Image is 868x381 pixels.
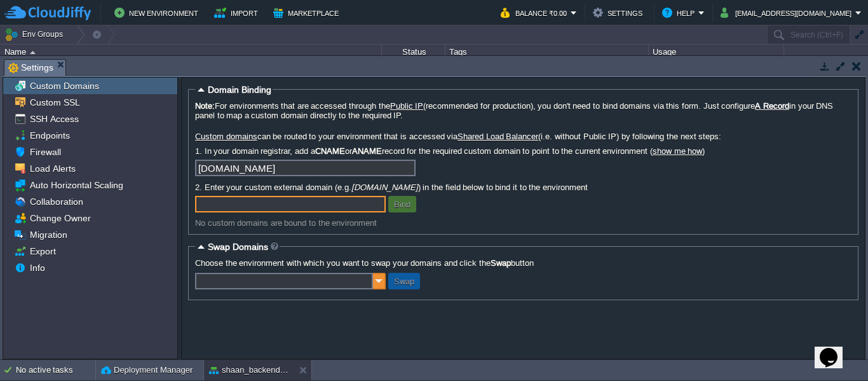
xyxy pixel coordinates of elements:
[1,45,381,59] div: Name
[662,5,698,20] button: Help
[195,132,257,141] a: Custom domains
[491,258,511,268] b: Swap
[390,101,424,111] a: Public IP
[351,183,418,192] i: [DOMAIN_NAME]
[195,132,851,141] label: can be routed to your environment that is accessed via (i.e. without Public IP) by following the ...
[27,97,82,108] a: Custom SSL
[27,80,101,92] a: Custom Domains
[195,183,851,192] label: 2. Enter your custom external domain (e.g. ) in the field below to bind it to the environment
[30,51,36,54] img: AMDAwAAAACH5BAEAAAAALAAAAAABAAEAAAICRAEAOw==
[721,5,855,20] button: [EMAIL_ADDRESS][DOMAIN_NAME]
[195,258,851,268] label: Choose the environment with which you want to swap your domains and click the button
[446,45,648,59] div: Tags
[27,113,81,125] a: SSH Access
[815,330,855,368] iframe: chat widget
[315,146,345,156] b: CNAME
[27,179,125,191] a: Auto Horizontal Scaling
[593,5,646,20] button: Settings
[27,130,72,141] a: Endpoints
[208,85,271,95] span: Domain Binding
[114,5,202,20] button: New Environment
[195,146,851,156] label: 1. In your domain registrar, add a or record for the required custom domain to point to the curre...
[27,262,47,274] a: Info
[755,101,789,111] a: A Record
[352,146,382,156] b: ANAME
[273,5,342,20] button: Marketplace
[27,246,58,257] a: Export
[4,25,67,43] button: Env Groups
[195,218,851,228] div: No custom domains are bound to the environment
[27,229,69,240] a: Migration
[208,242,268,252] span: Swap Domains
[27,212,93,224] a: Change Owner
[209,364,289,377] button: shaan_backend_django
[390,275,418,287] button: Swap
[27,146,63,158] a: Firewall
[27,163,78,174] a: Load Alerts
[649,45,783,59] div: Usage
[16,360,95,380] div: No active tasks
[27,196,85,207] a: Collaboration
[195,101,215,111] b: Note:
[4,5,91,21] img: CloudJiffy
[390,198,414,210] button: Bind
[501,5,571,20] button: Balance ₹0.00
[101,364,193,377] button: Deployment Manager
[383,45,445,59] div: Status
[214,5,262,20] button: Import
[195,101,851,120] label: For environments that are accessed through the (recommended for production), you don't need to bi...
[653,146,702,156] a: show me how
[8,60,53,76] span: Settings
[458,132,538,141] a: Shared Load Balancer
